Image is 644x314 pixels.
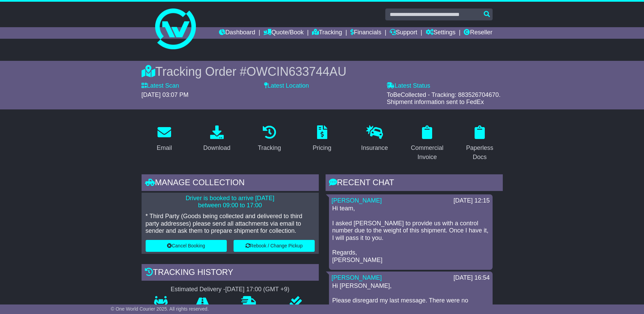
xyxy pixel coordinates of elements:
[332,274,382,281] a: [PERSON_NAME]
[464,27,492,39] a: Reseller
[332,205,489,264] p: Hi team, I asked [PERSON_NAME] to provide us with a control number due to the weight of this ship...
[404,123,450,164] a: Commercial Invoice
[457,123,503,164] a: Paperless Docs
[454,197,490,205] div: [DATE] 12:15
[390,27,417,39] a: Support
[234,240,315,252] button: Rebook / Change Pickup
[142,174,319,193] div: Manage collection
[357,123,392,155] a: Insurance
[258,143,281,153] div: Tracking
[146,240,227,252] button: Cancel Booking
[146,213,315,235] p: * Third Party (Goods being collected and delivered to third party addresses) please send all atta...
[387,91,500,106] span: ToBeCollected - Tracking: 883526704670. Shipment information sent to FedEx
[361,143,388,153] div: Insurance
[157,143,172,153] div: Email
[332,197,382,204] a: [PERSON_NAME]
[350,27,381,39] a: Financials
[219,27,255,39] a: Dashboard
[461,143,498,162] div: Paperless Docs
[253,123,285,155] a: Tracking
[111,306,209,312] span: © One World Courier 2025. All rights reserved.
[246,65,346,78] span: OWCIN633744AU
[387,82,430,90] label: Latest Status
[313,143,331,153] div: Pricing
[263,27,303,39] a: Quote/Book
[203,143,231,153] div: Download
[142,264,319,282] div: Tracking history
[454,274,490,282] div: [DATE] 16:54
[152,123,176,155] a: Email
[409,143,446,162] div: Commercial Invoice
[264,82,309,90] label: Latest Location
[146,195,315,209] p: Driver is booked to arrive [DATE] between 09:00 to 17:00
[142,82,179,90] label: Latest Scan
[326,174,503,193] div: RECENT CHAT
[426,27,456,39] a: Settings
[312,27,342,39] a: Tracking
[142,64,503,79] div: Tracking Order #
[225,286,290,293] div: [DATE] 17:00 (GMT +9)
[308,123,336,155] a: Pricing
[199,123,235,155] a: Download
[142,91,189,98] span: [DATE] 03:07 PM
[142,286,319,293] div: Estimated Delivery -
